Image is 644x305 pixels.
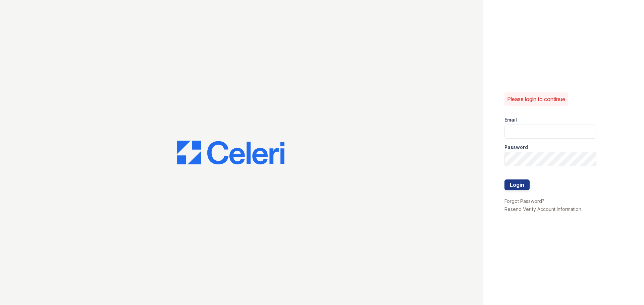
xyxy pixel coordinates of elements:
a: Forgot Password? [504,198,544,204]
img: CE_Logo_Blue-a8612792a0a2168367f1c8372b55b34899dd931a85d93a1a3d3e32e68fde9ad4.png [177,141,284,165]
a: Resend Verify Account Information [504,206,581,212]
label: Email [504,117,517,123]
label: Password [504,144,528,151]
button: Login [504,179,530,190]
p: Please login to continue [507,95,565,103]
